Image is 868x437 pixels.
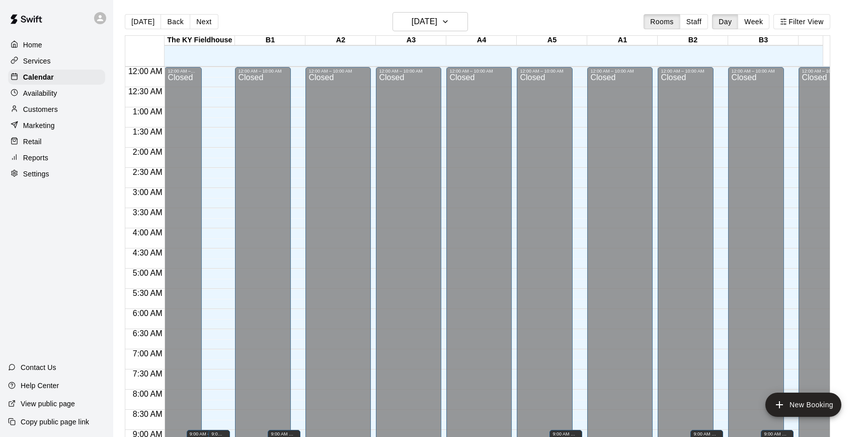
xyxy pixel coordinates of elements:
[305,36,376,45] div: A2
[658,36,728,45] div: B2
[8,150,105,165] a: Reports
[21,399,75,409] p: View public page
[23,169,49,179] p: Settings
[130,208,165,217] span: 3:30 AM
[23,120,55,131] p: Marketing
[764,431,791,436] div: 9:00 AM – 11:30 PM
[412,15,437,29] h6: [DATE]
[21,417,89,427] p: Copy public page link
[8,166,105,181] a: Settings
[8,134,105,149] a: Retail
[235,36,305,45] div: B1
[130,349,165,358] span: 7:00 AM
[190,431,221,436] div: 9:00 AM – 11:30 PM
[376,36,446,45] div: A3
[661,69,711,74] div: 12:00 AM – 10:00 AM
[379,69,438,74] div: 12:00 AM – 10:00 AM
[680,14,708,29] button: Staff
[130,228,165,237] span: 4:00 AM
[644,14,680,29] button: Rooms
[130,128,165,136] span: 1:30 AM
[773,14,830,29] button: Filter View
[126,87,165,96] span: 12:30 AM
[712,14,738,29] button: Day
[8,118,105,133] a: Marketing
[190,14,218,29] button: Next
[126,67,165,76] span: 12:00 AM
[130,148,165,156] span: 2:00 AM
[517,36,587,45] div: A5
[21,362,56,372] p: Contact Us
[23,153,48,163] p: Reports
[553,431,579,436] div: 9:00 AM – 9:00 PM
[8,102,105,117] a: Customers
[802,69,851,74] div: 12:00 AM – 10:00 AM
[728,36,799,45] div: B3
[392,12,468,31] button: [DATE]
[130,410,165,418] span: 8:30 AM
[449,69,509,74] div: 12:00 AM – 10:00 AM
[8,37,105,52] a: Home
[446,36,517,45] div: A4
[21,381,59,391] p: Help Center
[738,14,769,29] button: Week
[130,369,165,378] span: 7:30 AM
[23,137,42,147] p: Retail
[23,104,58,114] p: Customers
[161,14,190,29] button: Back
[308,69,368,74] div: 12:00 AM – 10:00 AM
[23,56,51,66] p: Services
[130,269,165,277] span: 5:00 AM
[587,36,658,45] div: A1
[590,69,650,74] div: 12:00 AM – 10:00 AM
[731,69,781,74] div: 12:00 AM – 10:00 AM
[8,70,105,85] a: Calendar
[8,86,105,101] a: Availability
[130,309,165,318] span: 6:00 AM
[520,69,570,74] div: 12:00 AM – 10:00 AM
[130,248,165,257] span: 4:30 AM
[765,393,841,417] button: add
[130,329,165,338] span: 6:30 AM
[238,69,288,74] div: 12:00 AM – 10:00 AM
[130,168,165,176] span: 2:30 AM
[271,431,297,436] div: 9:00 AM – 11:30 PM
[130,107,165,116] span: 1:00 AM
[8,53,105,69] a: Services
[165,36,235,45] div: The KY Fieldhouse
[211,431,227,436] div: 9:00 AM – 9:00 PM
[130,289,165,297] span: 5:30 AM
[130,188,165,197] span: 3:00 AM
[130,390,165,398] span: 8:00 AM
[125,14,161,29] button: [DATE]
[23,88,57,98] p: Availability
[693,431,720,436] div: 9:00 AM – 11:30 PM
[23,40,42,50] p: Home
[23,72,54,82] p: Calendar
[168,69,199,74] div: 12:00 AM – 10:00 AM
